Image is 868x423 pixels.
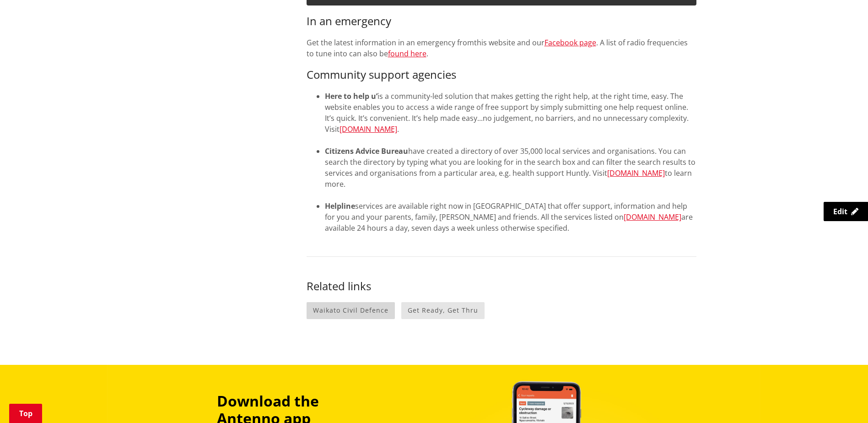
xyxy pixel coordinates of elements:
[325,201,355,211] strong: Helpline
[388,49,426,59] a: found here
[401,302,485,319] a: Get Ready, Get Thru
[307,280,696,293] h3: Related links
[607,168,665,178] a: [DOMAIN_NAME]
[307,302,395,319] a: Waikato Civil Defence
[325,146,408,156] strong: Citizens Advice Bureau
[307,15,696,28] h3: In an emergency
[624,212,681,222] a: [DOMAIN_NAME]
[307,68,696,81] h3: Community support agencies
[545,38,596,48] a: Facebook page
[325,146,696,201] li: have created a directory of over 35,000 local services and organisations. You can search the dire...
[824,202,868,221] a: Edit
[307,37,696,59] p: Get the latest information in an emergency fromthis website and our . A list of radio frequencies...
[325,91,377,101] strong: Here to help u’
[325,201,696,233] li: services are available right now in [GEOGRAPHIC_DATA] that offer support, information and help fo...
[833,206,847,217] span: Edit
[325,91,696,146] li: is a community-led solution that makes getting the right help, at the right time, easy. The websi...
[340,124,397,134] a: [DOMAIN_NAME]
[826,385,859,418] iframe: Messenger Launcher
[9,404,42,423] a: Top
